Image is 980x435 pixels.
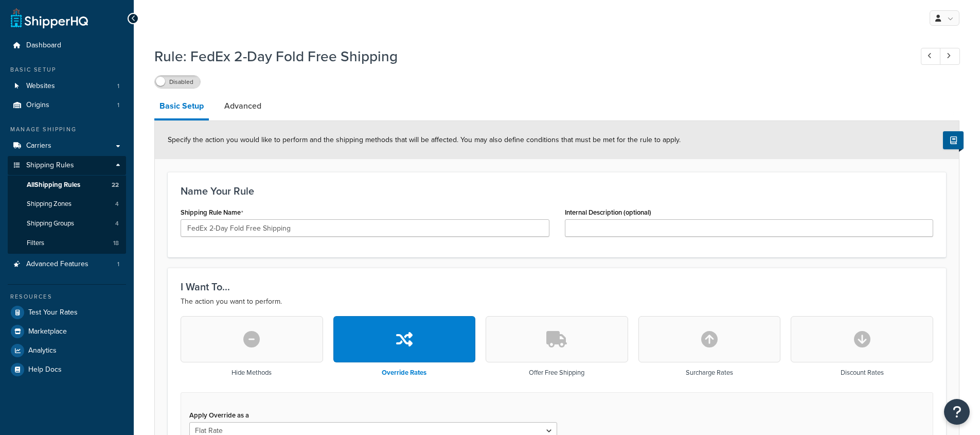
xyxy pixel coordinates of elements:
[8,214,126,233] li: Shipping Groups
[8,234,126,253] li: Filters
[117,82,119,91] span: 1
[841,369,884,376] h3: Discount Rates
[26,101,49,110] span: Origins
[8,360,126,379] a: Help Docs
[27,219,74,228] span: Shipping Groups
[944,399,970,425] button: Open Resource Center
[8,322,126,341] a: Marketplace
[28,327,67,336] span: Marketplace
[8,195,126,214] a: Shipping Zones4
[529,369,584,376] h3: Offer Free Shipping
[8,255,126,274] a: Advanced Features1
[943,131,964,149] button: Show Help Docs
[8,214,126,233] a: Shipping Groups4
[28,308,78,317] span: Test Your Rates
[8,195,126,214] li: Shipping Zones
[921,48,941,65] a: Previous Record
[26,41,61,50] span: Dashboard
[565,208,651,216] label: Internal Description (optional)
[8,77,126,96] li: Websites
[8,156,126,175] a: Shipping Rules
[231,369,272,376] h3: Hide Methods
[115,219,119,228] span: 4
[940,48,960,65] a: Next Record
[154,94,209,120] a: Basic Setup
[117,260,119,269] span: 1
[27,239,44,248] span: Filters
[26,82,55,91] span: Websites
[8,234,126,253] a: Filters18
[8,36,126,55] a: Dashboard
[26,161,74,170] span: Shipping Rules
[686,369,733,376] h3: Surcharge Rates
[219,94,266,118] a: Advanced
[8,303,126,322] a: Test Your Rates
[117,101,119,110] span: 1
[8,125,126,134] div: Manage Shipping
[113,239,119,248] span: 18
[27,200,72,208] span: Shipping Zones
[382,369,426,376] h3: Override Rates
[168,134,681,145] span: Specify the action you would like to perform and the shipping methods that will be affected. You ...
[28,346,57,355] span: Analytics
[8,96,126,115] li: Origins
[112,181,119,189] span: 22
[8,292,126,301] div: Resources
[189,411,249,419] label: Apply Override as a
[154,46,902,66] h1: Rule: FedEx 2-Day Fold Free Shipping
[26,260,88,269] span: Advanced Features
[8,176,126,195] a: AllShipping Rules22
[181,208,243,217] label: Shipping Rule Name
[8,65,126,74] div: Basic Setup
[27,181,80,189] span: All Shipping Rules
[8,77,126,96] a: Websites1
[181,281,933,292] h3: I Want To...
[8,136,126,155] a: Carriers
[8,156,126,254] li: Shipping Rules
[8,341,126,360] a: Analytics
[181,185,933,197] h3: Name Your Rule
[8,255,126,274] li: Advanced Features
[8,96,126,115] a: Origins1
[28,366,62,374] span: Help Docs
[155,76,200,88] label: Disabled
[26,142,51,150] span: Carriers
[181,295,933,308] p: The action you want to perform.
[115,200,119,208] span: 4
